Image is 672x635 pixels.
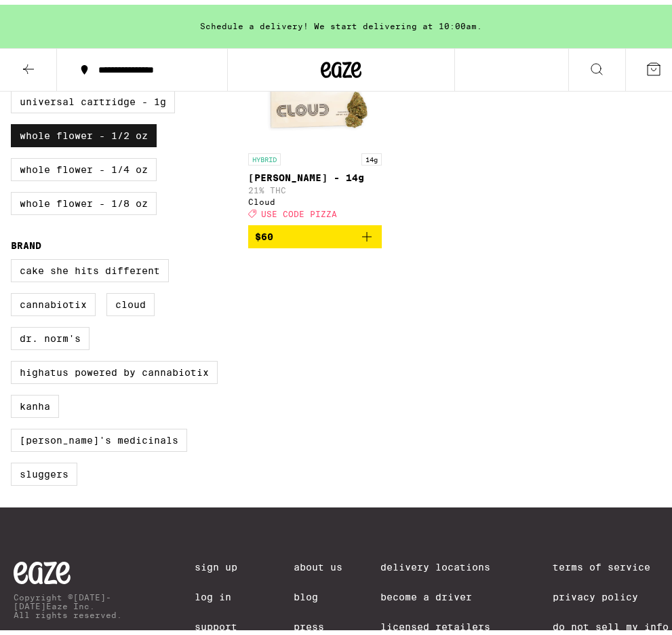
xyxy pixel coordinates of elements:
label: [PERSON_NAME]'s Medicinals [11,424,187,447]
label: Sluggers [11,458,77,481]
a: Privacy Policy [553,587,669,598]
p: 21% THC [248,181,382,190]
label: Whole Flower - 1/4 oz [11,153,157,176]
a: Licensed Retailers [380,617,515,628]
div: Cloud [248,193,382,201]
label: Dr. Norm's [11,322,90,345]
label: Kanha [11,390,59,413]
label: Universal Cartridge - 1g [11,85,175,109]
button: Add to bag [248,220,382,244]
label: Cloud [106,288,155,311]
span: $60 [255,227,273,237]
a: Become a Driver [380,587,515,598]
label: Highatus Powered by Cannabiotix [11,356,218,379]
label: Cannabiotix [11,288,96,311]
span: USE CODE PIZZA [261,205,337,214]
p: Copyright © [DATE]-[DATE] Eaze Inc. All rights reserved. [14,588,157,615]
p: HYBRID [248,149,281,161]
label: Whole Flower - 1/8 oz [11,187,157,210]
a: Do Not Sell My Info [553,617,669,628]
a: Support [195,617,256,628]
p: 14g [361,149,382,161]
legend: Brand [11,235,41,246]
a: Blog [294,587,342,598]
label: Whole Flower - 1/2 oz [11,119,157,142]
a: Sign Up [195,557,256,568]
a: About Us [294,557,342,568]
a: Terms of Service [553,557,669,568]
a: Open page for Runtz - 14g from Cloud [248,6,382,220]
label: Cake She Hits Different [11,254,169,277]
a: Press [294,617,342,628]
a: Log In [195,587,256,598]
a: Delivery Locations [380,557,515,568]
p: [PERSON_NAME] - 14g [248,168,382,178]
